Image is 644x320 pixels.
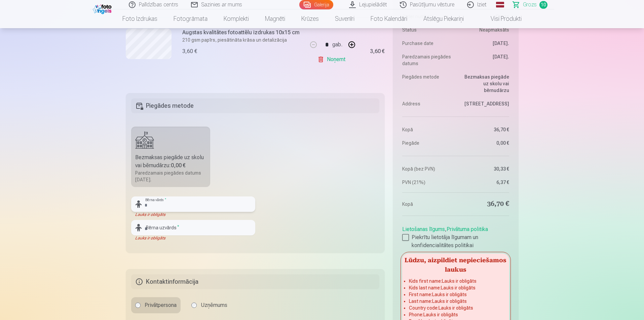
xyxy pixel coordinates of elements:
[114,9,165,28] a: Foto izdrukas
[459,166,509,172] dd: 30,33 €
[402,140,452,146] dt: Piegāde
[191,303,197,308] input: Uzņēmums
[131,297,181,313] label: Privātpersona
[216,9,257,28] a: Komplekti
[402,126,452,133] dt: Kopā
[459,74,509,94] dd: Bezmaksas piegāde uz skolu vai bērnudārzu
[402,254,509,275] h5: Lūdzu, aizpildiet nepieciešamos laukus
[402,166,452,172] dt: Kopā (bez PVN)
[182,37,304,43] p: 210 gsm papīrs, piesātināta krāsa un detalizācija
[131,212,255,217] div: Lauks ir obligāts
[402,179,452,186] dt: PVN (21%)
[402,53,452,67] dt: Paredzamais piegādes datums
[539,1,547,9] span: 10
[402,223,509,249] div: ,
[409,305,502,311] li: Country code : Lauks ir obligāts
[479,27,509,33] span: Neapmaksāts
[317,53,348,66] a: Noņemt
[135,153,206,170] div: Bezmaksas piegāde uz skolu vai bērnudārzu :
[327,9,363,28] a: Suvenīri
[409,291,502,298] li: First name : Lauks ir obligāts
[459,53,509,67] dd: [DATE].
[131,274,380,289] h5: Kontaktinformācija
[447,226,488,232] a: Privātuma politika
[459,100,509,107] dd: [STREET_ADDRESS]
[459,40,509,47] dd: [DATE].
[131,98,380,113] h5: Piegādes metode
[472,9,530,28] a: Visi produkti
[402,74,452,94] dt: Piegādes metode
[135,303,141,308] input: Privātpersona
[182,47,197,55] div: 3,60 €
[402,27,452,33] dt: Status
[409,311,502,318] li: Phone : Lauks ir obligāts
[135,170,206,183] div: Paredzamais piegādes datums [DATE].
[459,199,509,209] dd: 36,70 €
[459,126,509,133] dd: 36,70 €
[409,284,502,291] li: Kids last name : Lauks ir obligāts
[93,3,113,14] img: /fa1
[402,226,445,232] a: Lietošanas līgums
[415,9,472,28] a: Atslēgu piekariņi
[370,49,385,53] div: 3,60 €
[293,9,327,28] a: Krūzes
[402,40,452,47] dt: Purchase date
[459,140,509,146] dd: 0,00 €
[409,298,502,305] li: Last name : Lauks ir obligāts
[187,297,231,313] label: Uzņēmums
[402,100,452,107] dt: Address
[257,9,293,28] a: Magnēti
[402,233,509,249] label: Piekrītu lietotāja līgumam un konfidencialitātes politikai
[165,9,216,28] a: Fotogrāmata
[363,9,415,28] a: Foto kalendāri
[182,29,304,37] h6: Augstas kvalitātes fotoattēlu izdrukas 10x15 cm
[332,37,342,53] div: gab.
[409,278,502,284] li: Kids first name : Lauks ir obligāts
[402,199,452,209] dt: Kopā
[523,1,537,9] span: Grozs
[459,179,509,186] dd: 6,37 €
[131,235,255,241] div: Lauks ir obligāts
[171,162,186,169] b: 0,00 €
